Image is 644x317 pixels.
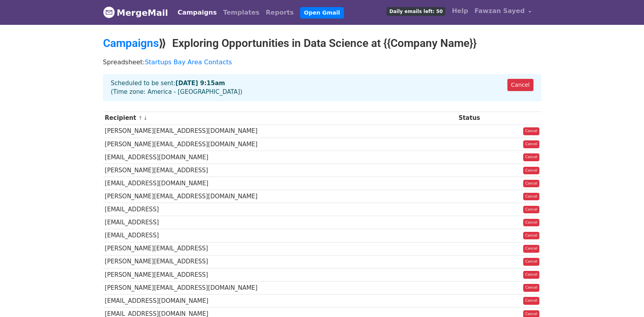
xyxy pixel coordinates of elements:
[523,206,539,214] a: Cancel
[103,164,457,177] td: [PERSON_NAME][EMAIL_ADDRESS]
[103,74,541,101] div: Scheduled to be sent: (Time zone: America - [GEOGRAPHIC_DATA])
[523,284,539,292] a: Cancel
[523,219,539,227] a: Cancel
[523,258,539,266] a: Cancel
[103,138,457,151] td: [PERSON_NAME][EMAIL_ADDRESS][DOMAIN_NAME]
[103,294,457,307] td: [EMAIL_ADDRESS][DOMAIN_NAME]
[103,242,457,255] td: [PERSON_NAME][EMAIL_ADDRESS]
[507,79,533,91] a: Cancel
[176,80,225,87] strong: [DATE] 9:15am
[471,3,535,22] a: Fawzan Sayed
[103,37,541,50] h2: ⟫ Exploring Opportunities in Data Science at {{Company Name}}
[103,4,168,21] a: MergeMail
[145,58,232,66] a: Startups Bay Area Contacts
[523,180,539,188] a: Cancel
[523,245,539,253] a: Cancel
[387,7,445,16] span: Daily emails left: 50
[103,203,457,216] td: [EMAIL_ADDRESS]
[300,7,344,19] a: Open Gmail
[103,229,457,242] td: [EMAIL_ADDRESS]
[523,140,539,148] a: Cancel
[103,125,457,138] td: [PERSON_NAME][EMAIL_ADDRESS][DOMAIN_NAME]
[175,5,220,21] a: Campaigns
[523,297,539,305] a: Cancel
[523,153,539,161] a: Cancel
[383,3,449,19] a: Daily emails left: 50
[103,177,457,190] td: [EMAIL_ADDRESS][DOMAIN_NAME]
[263,5,297,21] a: Reports
[523,232,539,240] a: Cancel
[523,167,539,175] a: Cancel
[103,151,457,164] td: [EMAIL_ADDRESS][DOMAIN_NAME]
[143,115,148,121] a: ↓
[475,6,525,16] span: Fawzan Sayed
[523,127,539,135] a: Cancel
[523,271,539,279] a: Cancel
[103,6,115,18] img: MergeMail logo
[138,115,143,121] a: ↑
[103,255,457,268] td: [PERSON_NAME][EMAIL_ADDRESS]
[103,58,541,66] p: Spreadsheet:
[449,3,471,19] a: Help
[103,268,457,281] td: [PERSON_NAME][EMAIL_ADDRESS]
[103,190,457,203] td: [PERSON_NAME][EMAIL_ADDRESS][DOMAIN_NAME]
[103,216,457,229] td: [EMAIL_ADDRESS]
[456,112,500,125] th: Status
[103,37,159,50] a: Campaigns
[220,5,263,21] a: Templates
[523,193,539,201] a: Cancel
[103,281,457,294] td: [PERSON_NAME][EMAIL_ADDRESS][DOMAIN_NAME]
[103,112,457,125] th: Recipient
